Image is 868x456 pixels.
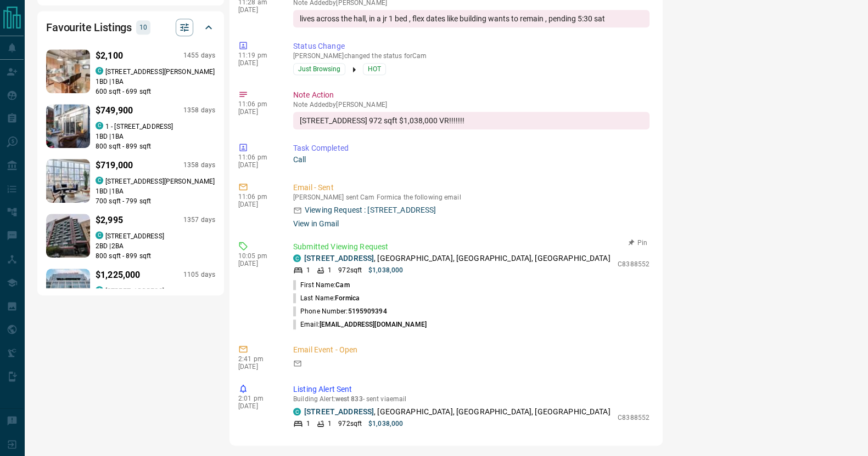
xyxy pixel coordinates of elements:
[293,101,649,109] p: Note Added by [PERSON_NAME]
[618,413,649,423] p: C8388552
[105,122,173,132] p: 1 - [STREET_ADDRESS]
[304,254,374,263] a: [STREET_ADDRESS]
[105,176,215,186] p: [STREET_ADDRESS][PERSON_NAME]
[96,87,215,96] p: 600 sqft - 699 sqft
[238,52,277,59] p: 11:19 pm
[46,212,215,261] a: Favourited listing$2,9951357 dayscondos.ca[STREET_ADDRESS]2BD |2BA800 sqft - 899 sqft
[293,142,649,154] p: Task Completed
[368,64,381,75] span: HOT
[618,259,649,269] p: C8388552
[238,6,277,14] p: [DATE]
[96,251,215,261] p: 800 sqft - 899 sqft
[96,286,103,294] div: condos.ca
[238,395,277,402] p: 2:01 pm
[35,214,102,258] img: Favourited listing
[96,77,215,87] p: 1 BD | 1 BA
[46,47,215,96] a: Favourited listing$2,1001455 dayscondos.ca[STREET_ADDRESS][PERSON_NAME]1BD |1BA600 sqft - 699 sqft
[293,384,649,395] p: Listing Alert Sent
[238,161,277,169] p: [DATE]
[320,321,427,328] span: [EMAIL_ADDRESS][DOMAIN_NAME]
[96,231,103,239] div: condos.ca
[304,407,374,416] a: [STREET_ADDRESS]
[238,100,277,108] p: 11:06 pm
[35,269,102,312] img: Favourited listing
[46,14,215,41] div: Favourite Listings10
[293,193,649,201] p: [PERSON_NAME] sent Cam Formica the following email
[238,108,277,116] p: [DATE]
[105,231,164,241] p: [STREET_ADDRESS]
[293,306,387,316] p: Phone Number:
[335,395,363,403] span: west 833
[139,21,147,33] p: 10
[183,270,215,280] p: 1105 days
[335,294,360,302] span: Formica
[306,265,310,275] p: 1
[293,182,649,193] p: Email - Sent
[238,252,277,260] p: 10:05 pm
[293,241,649,253] p: Submitted Viewing Request
[35,104,102,148] img: Favourited listing
[183,161,215,170] p: 1358 days
[35,159,102,203] img: Favourited listing
[238,193,277,201] p: 11:06 pm
[96,196,215,206] p: 700 sqft - 799 sqft
[293,395,649,403] p: Building Alert : - sent via email
[46,266,215,316] a: Favourited listing$1,225,0001105 dayscondos.ca[STREET_ADDRESS]
[306,419,310,429] p: 1
[293,41,649,52] p: Status Change
[96,241,215,251] p: 2 BD | 2 BA
[96,269,141,282] p: $1,225,000
[293,320,427,329] p: Email:
[238,260,277,267] p: [DATE]
[305,204,436,216] p: Viewing Request : [STREET_ADDRESS]
[96,104,133,117] p: $749,900
[338,265,362,275] p: 972 sqft
[96,176,103,184] div: condos.ca
[293,112,649,129] div: [STREET_ADDRESS] 972 sqft $1,038,000 VR!!!!!!!
[46,102,215,151] a: Favourited listing$749,9001358 dayscondos.ca1 - [STREET_ADDRESS]1BD |1BA800 sqft - 899 sqft
[96,67,103,75] div: condos.ca
[293,254,301,262] div: condos.ca
[46,157,215,206] a: Favourited listing$719,0001358 dayscondos.ca[STREET_ADDRESS][PERSON_NAME]1BD |1BA700 sqft - 799 sqft
[293,219,649,228] a: View in Gmail
[238,59,277,67] p: [DATE]
[35,49,102,93] img: Favourited listing
[183,215,215,225] p: 1357 days
[338,419,362,429] p: 972 sqft
[348,307,387,315] span: 5195909394
[183,51,215,60] p: 1455 days
[293,293,360,303] p: Last Name:
[238,402,277,410] p: [DATE]
[304,253,611,264] p: , [GEOGRAPHIC_DATA], [GEOGRAPHIC_DATA], [GEOGRAPHIC_DATA]
[328,265,332,275] p: 1
[293,344,649,356] p: Email Event - Open
[96,122,103,129] div: condos.ca
[96,141,215,151] p: 800 sqft - 899 sqft
[238,153,277,161] p: 11:06 pm
[293,52,649,60] p: [PERSON_NAME] changed the status for Cam
[368,419,403,429] p: $1,038,000
[335,281,349,289] span: Cam
[183,106,215,115] p: 1358 days
[238,201,277,208] p: [DATE]
[46,19,132,36] h2: Favourite Listings
[96,49,123,62] p: $2,100
[238,355,277,363] p: 2:41 pm
[96,159,133,172] p: $719,000
[105,67,215,77] p: [STREET_ADDRESS][PERSON_NAME]
[238,363,277,371] p: [DATE]
[96,214,123,227] p: $2,995
[293,154,649,166] p: Call
[304,406,611,418] p: , [GEOGRAPHIC_DATA], [GEOGRAPHIC_DATA], [GEOGRAPHIC_DATA]
[105,286,164,296] p: [STREET_ADDRESS]
[293,89,649,101] p: Note Action
[298,64,340,75] span: Just Browsing
[368,265,403,275] p: $1,038,000
[622,238,654,248] button: Pin
[293,280,350,290] p: First Name:
[328,419,332,429] p: 1
[96,132,215,141] p: 1 BD | 1 BA
[96,186,215,196] p: 1 BD | 1 BA
[293,408,301,415] div: condos.ca
[293,10,649,27] div: lives across the hall, in a jr 1 bed , flex dates like building wants to remain , pending 5:30 sat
